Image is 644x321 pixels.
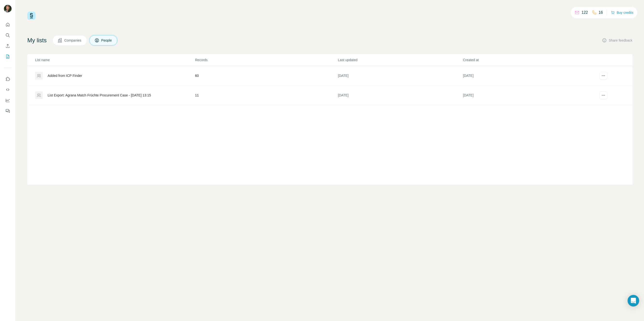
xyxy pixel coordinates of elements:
img: Avatar [4,5,12,13]
img: Surfe Logo [27,12,36,20]
button: actions [600,91,607,99]
button: actions [600,72,607,80]
button: Buy credits [611,9,633,16]
td: [DATE] [338,86,463,105]
div: List Export: Agrana Match Früchte Procurement Case - [DATE] 13:15 [48,93,151,98]
td: 60 [195,66,338,86]
span: People [101,38,112,43]
p: Last updated [338,58,462,62]
div: Open Intercom Messenger [628,295,639,306]
span: Companies [64,38,82,43]
div: Added from ICP Finder [48,73,82,78]
p: Created at [463,58,587,62]
button: My lists [4,52,12,61]
h4: My lists [27,36,47,44]
button: Search [4,31,12,40]
td: 11 [195,86,338,105]
p: 122 [581,10,588,15]
button: Use Surfe API [4,85,12,94]
td: [DATE] [463,66,588,86]
button: Use Surfe on LinkedIn [4,75,12,83]
p: Records [195,58,337,62]
button: Enrich CSV [4,42,12,50]
p: List name [35,58,195,62]
p: 16 [599,10,603,15]
button: Quick start [4,20,12,29]
td: [DATE] [338,66,463,86]
button: Dashboard [4,96,12,105]
button: Feedback [4,107,12,115]
button: Share feedback [602,38,632,43]
td: [DATE] [463,86,588,105]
